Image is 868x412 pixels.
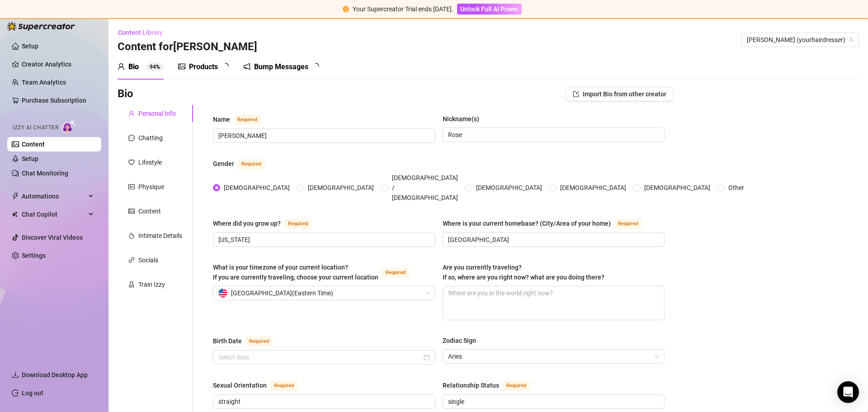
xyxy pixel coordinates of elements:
a: Purchase Subscription [22,93,94,108]
div: Birth Date [213,336,242,346]
span: Your Supercreator Trial ends [DATE]. [353,5,453,13]
span: Unlock Full AI Power [460,5,519,13]
span: fire [128,232,135,239]
span: Required [382,268,409,278]
span: Chat Copilot [22,207,86,222]
span: [DEMOGRAPHIC_DATA] [220,183,293,193]
span: download [12,371,19,379]
sup: 94% [146,62,164,71]
span: Automations [22,189,86,204]
a: Settings [22,252,46,259]
span: Required [234,115,261,125]
div: Train Izzy [138,279,165,289]
span: [DEMOGRAPHIC_DATA] [557,183,630,193]
a: Team Analytics [22,79,66,86]
div: Where did you grow up? [213,218,281,228]
span: team [849,37,854,43]
button: Import Bio from other creator [566,87,674,101]
span: Required [238,159,265,169]
input: Sexual Orientation [218,397,428,407]
span: Raqual (yourhairdresser) [747,33,854,47]
span: loading [222,63,229,70]
div: Personal Info [138,109,176,118]
img: logo-BBDzfeDw.svg [7,22,75,31]
span: Content Library [118,29,163,36]
span: idcard [128,184,135,190]
label: Nickname(s) [443,114,486,124]
a: Content [22,141,45,148]
a: Log out [22,389,43,397]
span: heart [128,159,135,166]
span: What is your timezone of your current location? If you are currently traveling, choose your curre... [213,264,378,281]
div: Nickname(s) [443,114,479,124]
div: Gender [213,159,234,169]
h3: Bio [118,87,133,101]
span: picture [128,208,135,214]
span: thunderbolt [12,193,19,200]
label: Gender [213,158,275,169]
label: Where is your current homebase? (City/Area of your home) [443,218,651,229]
img: us [218,289,227,298]
a: Discover Viral Videos [22,234,83,241]
div: Content [138,206,161,216]
div: Open Intercom Messenger [837,381,859,403]
input: Birth Date [218,352,422,362]
div: Lifestyle [138,157,162,167]
input: Where is your current homebase? (City/Area of your home) [448,235,658,245]
div: Socials [138,255,158,265]
span: notification [243,63,250,70]
span: user [128,110,135,117]
span: [DEMOGRAPHIC_DATA] [641,183,714,193]
button: Unlock Full AI Power [457,4,522,14]
span: message [128,135,135,141]
label: Name [213,114,271,125]
div: Sexual Orientation [213,380,267,390]
span: Download Desktop App [22,371,88,379]
span: exclamation-circle [343,6,349,12]
input: Nickname(s) [448,130,658,140]
span: Required [245,336,273,346]
div: Products [189,62,218,72]
span: Aries [448,350,660,363]
label: Sexual Orientation [213,380,307,391]
a: Setup [22,43,38,50]
a: Unlock Full AI Power [457,5,522,13]
span: picture [178,63,185,70]
div: Relationship Status [443,380,499,390]
span: Other [725,183,748,193]
div: Name [213,114,230,124]
div: Bio [128,62,139,72]
span: loading [312,63,319,70]
span: Required [284,219,311,229]
button: Content Library [118,25,170,40]
div: Zodiac Sign [443,336,476,346]
label: Zodiac Sign [443,336,482,346]
span: Are you currently traveling? If so, where are you right now? what are you doing there? [443,264,604,281]
div: Physique [138,182,164,192]
a: Creator Analytics [22,57,94,71]
span: Required [503,381,530,391]
span: import [573,91,579,97]
label: Birth Date [213,336,283,346]
span: Izzy AI Chatter [13,123,58,132]
span: link [128,257,135,263]
div: Bump Messages [254,62,308,72]
input: Where did you grow up? [218,235,428,245]
a: Chat Monitoring [22,170,68,177]
div: Chatting [138,133,163,143]
span: Required [614,219,642,229]
a: Setup [22,155,38,162]
span: [DEMOGRAPHIC_DATA] [472,183,546,193]
span: user [118,63,125,70]
span: [DEMOGRAPHIC_DATA] [304,183,377,193]
label: Relationship Status [443,380,540,391]
input: Name [218,131,428,141]
div: Intimate Details [138,231,182,241]
input: Relationship Status [448,397,658,407]
h3: Content for [PERSON_NAME] [118,40,257,54]
img: Chat Copilot [12,211,18,218]
label: Where did you grow up? [213,218,321,229]
div: Where is your current homebase? (City/Area of your home) [443,218,611,228]
span: experiment [128,281,135,288]
img: AI Chatter [62,120,76,133]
